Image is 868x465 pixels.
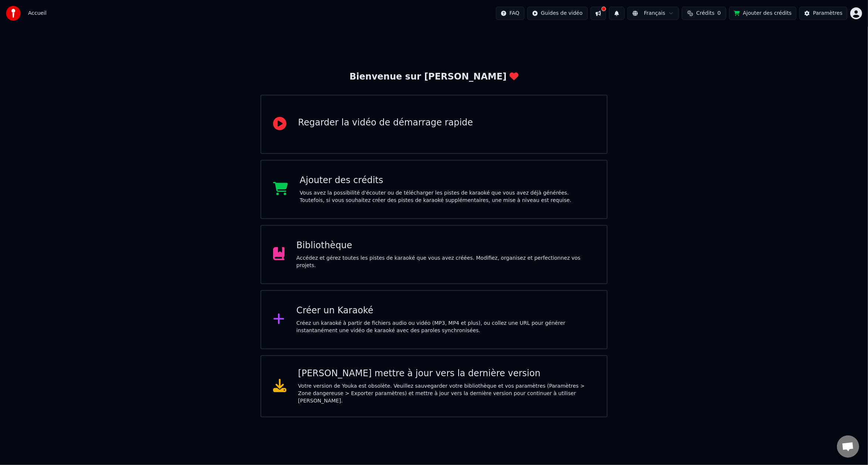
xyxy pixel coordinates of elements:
div: Bienvenue sur [PERSON_NAME] [350,71,518,83]
div: Créer un Karaoké [296,305,595,317]
img: youka [6,6,21,21]
button: Ajouter des crédits [729,7,796,20]
div: Votre version de Youka est obsolète. Veuillez sauvegarder votre bibliothèque et vos paramètres (P... [298,383,595,405]
button: Guides de vidéo [527,7,588,20]
span: 0 [718,10,721,17]
button: Crédits0 [682,7,726,20]
span: Crédits [696,10,714,17]
div: Regarder la vidéo de démarrage rapide [298,117,473,129]
div: Ajouter des crédits [300,175,595,186]
div: Accédez et gérez toutes les pistes de karaoké que vous avez créées. Modifiez, organisez et perfec... [296,255,595,269]
button: FAQ [496,7,524,20]
span: Accueil [28,10,47,17]
div: Paramètres [813,10,843,17]
nav: breadcrumb [28,10,47,17]
div: [PERSON_NAME] mettre à jour vers la dernière version [298,368,595,380]
div: Vous avez la possibilité d'écouter ou de télécharger les pistes de karaoké que vous avez déjà gén... [300,189,595,204]
button: Paramètres [799,7,847,20]
div: Bibliothèque [296,240,595,252]
div: Créez un karaoké à partir de fichiers audio ou vidéo (MP3, MP4 et plus), ou collez une URL pour g... [296,320,595,334]
div: Ouvrir le chat [837,435,859,458]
